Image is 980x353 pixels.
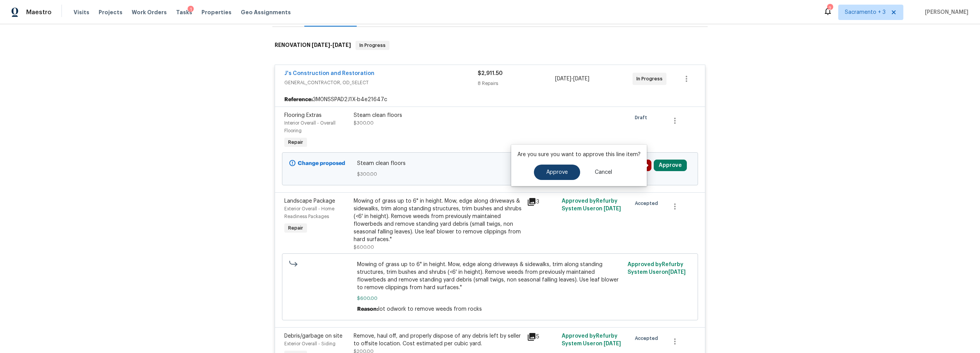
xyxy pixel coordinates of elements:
span: [DATE] [604,341,621,346]
div: 2 [827,5,832,12]
span: $300.00 [357,170,623,178]
span: - [555,75,589,83]
span: Work Orders [132,8,167,16]
span: $600.00 [357,295,623,302]
span: Accepted [635,200,661,207]
span: Reason: [357,306,378,312]
span: Approve [546,170,568,175]
span: $2,911.50 [478,71,503,76]
span: [DATE] [332,42,351,48]
span: Maestro [26,8,52,16]
span: Flooring Extras [284,113,322,118]
div: 5 [527,332,557,341]
span: Approved by Refurby System User on [562,333,621,346]
span: Visits [74,8,89,16]
span: Accepted [635,335,661,342]
a: J's Construction and Restoration [284,71,374,76]
span: Exterior Overall - Home Readiness Packages [284,206,334,219]
button: Approve [534,165,580,180]
span: Draft [635,114,650,122]
span: - [312,42,351,48]
span: [DATE] [573,76,589,82]
span: Geo Assignments [241,8,291,16]
div: Steam clean floors [354,112,522,119]
div: 3 [527,197,557,206]
span: [DATE] [604,206,621,211]
span: Cancel [595,170,612,175]
span: [DATE] [668,270,686,275]
span: Mowing of grass up to 6" in height. Mow, edge along driveways & sidewalks, trim along standing st... [357,261,623,291]
span: lot odwork to remove weeds from rocks [378,306,482,312]
div: RENOVATION [DATE]-[DATE]In Progress [272,33,708,58]
span: Approved by Refurby System User on [562,198,621,211]
span: Repair [285,138,306,146]
span: Debris/garbage on site [284,333,342,339]
span: [DATE] [312,42,330,48]
span: $600.00 [354,245,374,250]
span: In Progress [636,75,666,83]
button: Approve [654,160,687,171]
div: 3M0NSSPAD2J1X-b4e21647c [275,93,705,107]
p: Are you sure you want to approve this line item? [517,151,641,158]
span: Properties [201,8,232,16]
button: Cancel [582,165,624,180]
span: Projects [99,8,123,16]
span: In Progress [356,42,389,49]
span: Tasks [176,10,192,15]
h6: RENOVATION [275,41,351,50]
div: 8 Repairs [478,80,555,87]
span: $300.00 [354,121,374,125]
span: [DATE] [555,76,571,82]
div: 1 [188,6,194,13]
b: Reference: [284,96,313,103]
div: Mowing of grass up to 6" in height. Mow, edge along driveways & sidewalks, trim along standing st... [354,197,522,243]
span: Exterior Overall - Siding [284,341,336,346]
span: Landscape Package [284,198,335,204]
div: Remove, haul off, and properly dispose of any debris left by seller to offsite location. Cost est... [354,332,522,348]
span: Steam clean floors [357,160,623,167]
b: Change proposed [298,161,345,166]
span: Repair [285,224,306,232]
span: GENERAL_CONTRACTOR, OD_SELECT [284,79,478,87]
span: Sacramento + 3 [845,8,886,16]
span: [PERSON_NAME] [922,8,968,16]
span: Interior Overall - Overall Flooring [284,121,336,133]
span: Approved by Refurby System User on [628,262,686,275]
